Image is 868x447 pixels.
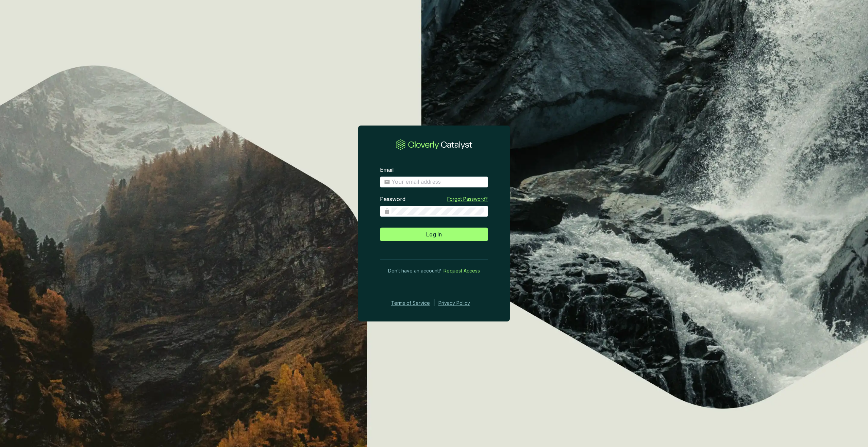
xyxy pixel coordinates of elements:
span: Don’t have an account? [388,267,441,275]
input: Password [391,208,484,215]
a: Privacy Policy [438,299,479,307]
a: Forgot Password? [447,196,488,202]
label: Password [380,196,405,203]
a: Request Access [444,267,480,275]
a: Terms of Service [389,299,430,307]
button: Log In [380,228,488,241]
label: Email [380,166,394,174]
div: | [433,299,435,307]
input: Email [391,178,484,186]
span: Log In [426,230,442,238]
